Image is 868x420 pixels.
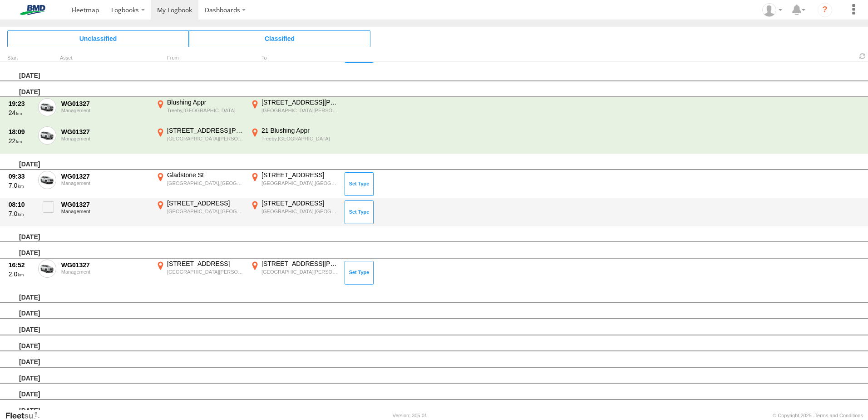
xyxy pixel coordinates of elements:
div: 24 [9,109,33,117]
div: [STREET_ADDRESS][PERSON_NAME] [261,260,338,268]
label: Click to View Event Location [154,199,245,225]
div: 2.0 [9,270,33,278]
div: 16:52 [9,261,33,269]
div: Blushing Appr [167,98,244,106]
div: © Copyright 2025 - [773,413,863,418]
div: [STREET_ADDRESS] [167,260,244,268]
div: WG01327 [61,172,149,180]
div: WG01327 [61,128,149,136]
div: [GEOGRAPHIC_DATA][PERSON_NAME],[GEOGRAPHIC_DATA] [167,135,244,142]
div: 21 Blushing Appr [261,126,338,135]
div: Management [61,108,149,113]
div: WG01327 [61,100,149,108]
img: bmd-logo.svg [9,5,56,15]
div: [STREET_ADDRESS] [261,171,338,179]
div: 18:09 [9,128,33,136]
div: [GEOGRAPHIC_DATA][PERSON_NAME],[GEOGRAPHIC_DATA] [167,269,244,275]
div: [GEOGRAPHIC_DATA],[GEOGRAPHIC_DATA] [167,208,244,215]
div: WG01327 [61,200,149,209]
span: Refresh [857,52,868,60]
label: Click to View Event Location [154,98,245,125]
div: [STREET_ADDRESS][PERSON_NAME] [167,126,244,135]
label: Click to View Event Location [249,199,340,225]
div: [GEOGRAPHIC_DATA],[GEOGRAPHIC_DATA] [261,180,338,186]
a: Terms and Conditions [815,413,863,418]
div: Treeby,[GEOGRAPHIC_DATA] [261,135,338,142]
div: Treeby,[GEOGRAPHIC_DATA] [167,107,244,114]
div: 7.0 [9,210,33,218]
label: Click to View Event Location [249,98,340,125]
div: [STREET_ADDRESS] [261,199,338,207]
div: Version: 305.01 [393,413,427,418]
div: Gladstone St [167,171,244,179]
div: Management [61,180,149,186]
div: 09:33 [9,172,33,180]
div: [GEOGRAPHIC_DATA][PERSON_NAME],[GEOGRAPHIC_DATA] [261,107,338,114]
a: Visit our Website [5,411,47,420]
div: [GEOGRAPHIC_DATA][PERSON_NAME],[GEOGRAPHIC_DATA] [261,269,338,275]
div: WG01327 [61,261,149,269]
div: Click to Sort [7,56,35,60]
div: 22 [9,137,33,145]
label: Click to View Event Location [154,126,245,153]
div: 19:23 [9,100,33,108]
div: [STREET_ADDRESS][PERSON_NAME] [261,98,338,106]
div: 7.0 [9,181,33,190]
label: Click to View Event Location [249,171,340,197]
div: [GEOGRAPHIC_DATA],[GEOGRAPHIC_DATA] [261,208,338,215]
label: Click to View Event Location [154,260,245,286]
div: Management [61,269,149,275]
label: Click to View Event Location [154,171,245,197]
div: Asset [60,56,151,60]
div: From [154,56,245,60]
span: Click to view Unclassified Trips [7,30,189,47]
label: Click to View Event Location [249,260,340,286]
span: Click to view Classified Trips [189,30,370,47]
button: Click to Set [345,200,374,224]
button: Click to Set [345,261,374,285]
button: Click to Set [345,172,374,196]
div: To [249,56,340,60]
label: Click to View Event Location [249,126,340,153]
i: ? [818,3,832,17]
div: Management [61,209,149,214]
div: [GEOGRAPHIC_DATA],[GEOGRAPHIC_DATA] [167,180,244,186]
div: Grant Coombs [759,3,785,17]
div: Management [61,136,149,141]
div: [STREET_ADDRESS] [167,199,244,207]
div: 08:10 [9,200,33,209]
